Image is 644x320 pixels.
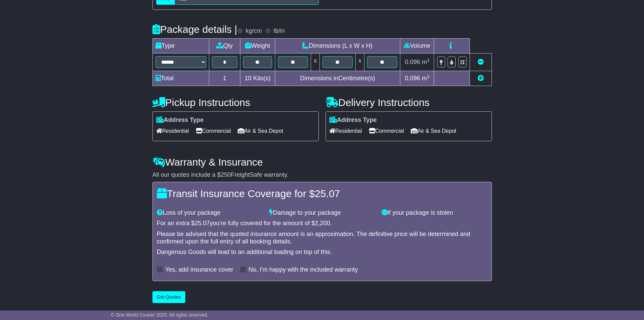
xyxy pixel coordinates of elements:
span: Commercial [369,126,404,136]
span: 0.096 [405,75,420,82]
div: All our quotes include a $ FreightSafe warranty. [152,171,492,179]
div: Loss of your package [153,209,266,217]
h4: Pickup Instructions [152,97,319,108]
label: Address Type [156,116,204,124]
h4: Package details | [152,24,237,35]
label: Address Type [329,116,377,124]
td: x [311,54,319,71]
button: Get Quotes [152,291,186,303]
td: Dimensions (L x W x H) [275,39,400,54]
td: 1 [209,71,240,86]
div: Dangerous Goods will lead to an additional loading on top of this. [157,249,487,256]
div: If your package is stolen [378,209,491,217]
span: 25.07 [195,220,210,227]
span: Commercial [196,126,231,136]
td: Qty [209,39,240,54]
h4: Delivery Instructions [326,97,492,108]
h4: Warranty & Insurance [152,156,492,168]
td: Kilo(s) [240,71,275,86]
sup: 3 [427,58,430,63]
span: © One World Courier 2025. All rights reserved. [111,312,209,318]
td: Type [152,39,209,54]
span: 250 [221,171,231,178]
span: 0.096 [405,59,420,65]
div: Damage to your package [266,209,378,217]
h4: Transit Insurance Coverage for $ [157,188,487,199]
label: No, I'm happy with the included warranty [248,266,358,274]
td: x [356,54,364,71]
span: Air & Sea Depot [238,126,283,136]
a: Add new item [478,75,484,82]
sup: 3 [427,74,430,79]
span: Air & Sea Depot [411,126,456,136]
td: Dimensions in Centimetre(s) [275,71,400,86]
a: Remove this item [478,59,484,65]
span: 2,200 [315,220,330,227]
td: Total [152,71,209,86]
label: Yes, add insurance cover [165,266,233,274]
span: Residential [329,126,362,136]
span: 10 [245,75,252,82]
span: 25.07 [315,188,340,199]
td: Weight [240,39,275,54]
label: lb/in [273,27,285,35]
span: Residential [156,126,189,136]
span: m [422,59,430,65]
label: kg/cm [245,27,262,35]
span: m [422,75,430,82]
td: Volume [400,39,434,54]
div: For an extra $ you're fully covered for the amount of $ . [157,220,487,227]
div: Please be advised that the quoted insurance amount is an approximation. The definitive price will... [157,231,487,245]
